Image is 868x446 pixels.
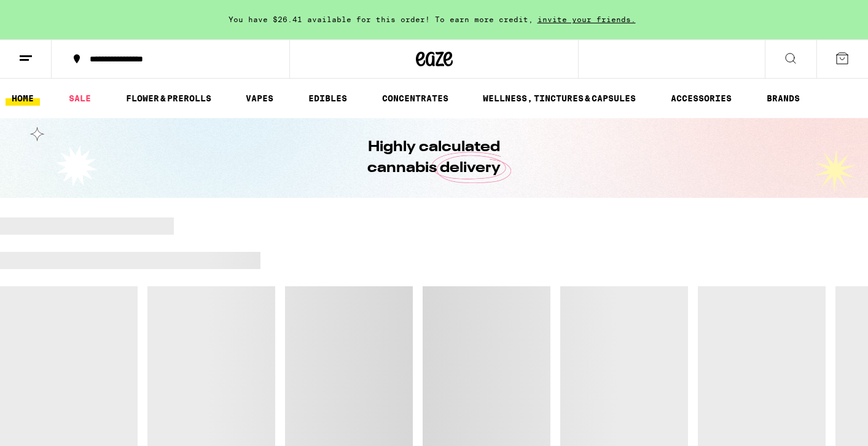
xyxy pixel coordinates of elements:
[6,91,40,106] a: HOME
[533,15,640,23] span: invite your friends.
[302,91,353,106] a: EDIBLES
[665,91,738,106] a: ACCESSORIES
[240,91,280,106] a: VAPES
[63,91,97,106] a: SALE
[333,137,536,179] h1: Highly calculated cannabis delivery
[229,15,533,23] span: You have $26.41 available for this order! To earn more credit,
[760,91,806,106] a: BRANDS
[120,91,217,106] a: FLOWER & PREROLLS
[376,91,455,106] a: CONCENTRATES
[477,91,642,106] a: WELLNESS, TINCTURES & CAPSULES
